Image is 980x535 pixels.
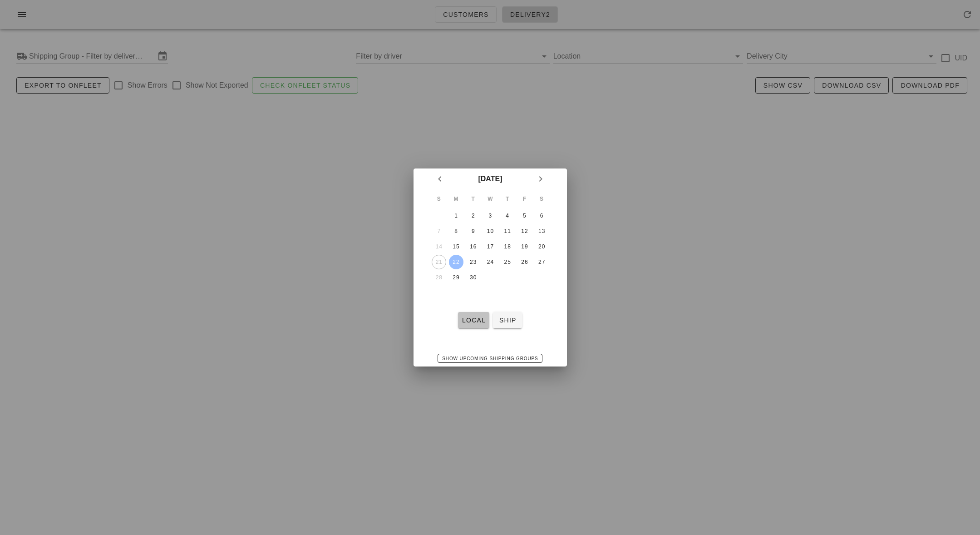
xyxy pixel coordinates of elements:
[448,270,463,285] button: 29
[517,224,532,238] button: 12
[483,208,497,223] button: 3
[458,312,489,328] button: local
[493,312,522,328] button: ship
[534,259,549,265] div: 27
[442,356,538,361] span: Show Upcoming Shipping Groups
[500,243,514,250] div: 18
[534,255,549,269] button: 27
[500,208,514,223] button: 4
[516,190,532,208] th: F
[500,228,514,234] div: 11
[448,274,463,281] div: 29
[466,208,480,223] button: 2
[500,259,514,265] div: 25
[466,274,480,281] div: 30
[500,213,514,219] div: 4
[517,255,532,269] button: 26
[499,190,515,208] th: T
[483,224,497,238] button: 10
[466,270,480,285] button: 30
[466,255,480,269] button: 23
[448,255,463,269] button: 22
[517,228,532,234] div: 12
[517,259,532,265] div: 26
[466,228,480,234] div: 9
[465,190,481,208] th: T
[500,239,514,254] button: 18
[517,239,532,254] button: 19
[534,243,549,250] div: 20
[448,213,463,219] div: 1
[497,317,518,324] span: ship
[517,208,532,223] button: 5
[534,228,549,234] div: 13
[534,239,549,254] button: 20
[462,317,486,324] span: local
[500,255,514,269] button: 25
[534,224,549,238] button: 13
[517,243,532,250] div: 19
[466,224,480,238] button: 9
[483,213,497,219] div: 3
[448,243,463,250] div: 15
[438,354,542,363] button: Show Upcoming Shipping Groups
[534,213,549,219] div: 6
[533,190,550,208] th: S
[483,259,497,265] div: 24
[482,190,498,208] th: W
[483,255,497,269] button: 24
[448,190,464,208] th: M
[483,228,497,234] div: 10
[448,259,463,265] div: 22
[448,239,463,254] button: 15
[532,171,549,187] button: Next month
[534,208,549,223] button: 6
[466,213,480,219] div: 2
[483,239,497,254] button: 17
[448,224,463,238] button: 8
[466,239,480,254] button: 16
[474,170,506,188] button: [DATE]
[517,213,532,219] div: 5
[432,171,448,187] button: Previous month
[448,228,463,234] div: 8
[448,208,463,223] button: 1
[466,243,480,250] div: 16
[483,243,497,250] div: 17
[431,190,447,208] th: S
[466,259,480,265] div: 23
[500,224,514,238] button: 11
